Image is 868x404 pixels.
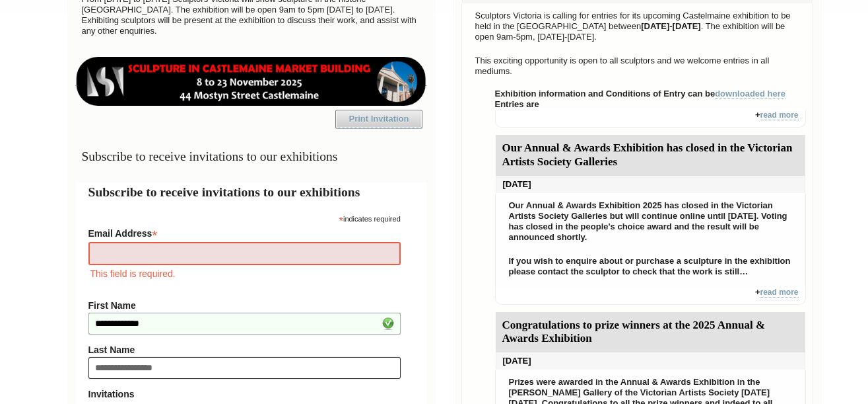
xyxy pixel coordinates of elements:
[496,176,805,193] div: [DATE]
[88,224,401,240] label: Email Address
[88,344,401,355] label: Last Name
[495,89,786,99] strong: Exhibition information and Conditions of Entry can be
[495,110,806,128] div: +
[88,182,414,202] h2: Subscribe to receive invitations to our exhibitions
[88,266,401,281] div: This field is required.
[88,389,401,399] strong: Invitations
[335,110,422,128] a: Print Invitation
[88,300,401,311] label: First Name
[495,287,806,305] div: +
[75,143,427,169] h3: Subscribe to receive invitations to our exhibitions
[760,110,798,120] a: read more
[75,57,427,106] img: castlemaine-ldrbd25v2.png
[502,197,799,246] p: Our Annual & Awards Exhibition 2025 has closed in the Victorian Artists Society Galleries but wil...
[496,352,805,370] div: [DATE]
[496,312,805,353] div: Congratulations to prize winners at the 2025 Annual & Awards Exhibition
[760,288,798,298] a: read more
[88,212,401,224] div: indicates required
[502,253,799,280] p: If you wish to enquire about or purchase a sculpture in the exhibition please contact the sculpto...
[469,52,806,80] p: This exciting opportunity is open to all sculptors and we welcome entries in all mediums.
[469,7,806,46] p: Sculptors Victoria is calling for entries for its upcoming Castelmaine exhibition to be held in t...
[715,89,785,99] a: downloaded here
[641,21,701,31] strong: [DATE]-[DATE]
[496,135,805,176] div: Our Annual & Awards Exhibition has closed in the Victorian Artists Society Galleries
